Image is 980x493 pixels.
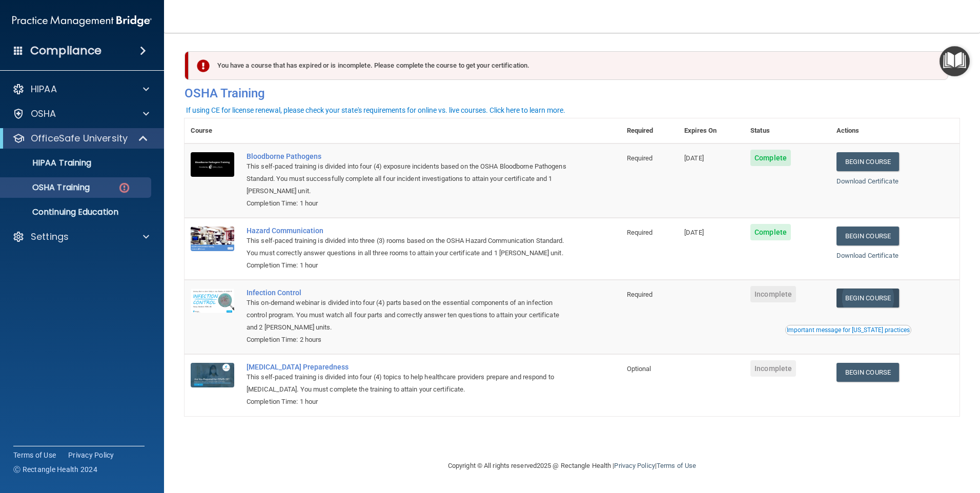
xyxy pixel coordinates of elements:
[836,227,899,245] a: Begin Course
[12,11,152,31] img: PMB logo
[627,229,653,236] span: Required
[627,291,653,298] span: Required
[31,108,56,120] p: OSHA
[30,44,101,58] h4: Compliance
[750,224,791,240] span: Complete
[197,59,210,72] img: exclamation-circle-solid-danger.72ef9ffc.png
[627,365,651,373] span: Optional
[31,83,57,95] p: HIPAA
[247,152,569,160] a: Bloodborne Pathogens
[7,207,147,217] p: Continuing Education
[12,132,149,145] a: OfficeSafe University
[785,325,911,335] button: Read this if you are a dental practitioner in the state of CA
[385,449,759,482] div: Copyright © All rights reserved 2025 @ Rectangle Health | |
[12,231,149,243] a: Settings
[12,83,149,95] a: HIPAA
[13,464,97,475] span: Ⓒ Rectangle Health 2024
[614,462,655,469] a: Privacy Policy
[247,297,569,334] div: This on-demand webinar is divided into four (4) parts based on the essential components of an inf...
[7,182,90,193] p: OSHA Training
[247,363,569,371] a: [MEDICAL_DATA] Preparedness
[657,462,696,469] a: Terms of Use
[744,118,830,143] th: Status
[31,132,128,145] p: OfficeSafe University
[247,235,569,259] div: This self-paced training is divided into three (3) rooms based on the OSHA Hazard Communication S...
[836,363,899,382] a: Begin Course
[684,229,704,236] span: [DATE]
[185,86,959,100] h4: OSHA Training
[31,231,69,243] p: Settings
[621,118,678,143] th: Required
[940,46,970,76] button: Open Resource Center
[836,152,899,171] a: Begin Course
[185,118,240,143] th: Course
[750,150,791,166] span: Complete
[830,118,959,143] th: Actions
[836,177,899,185] a: Download Certificate
[836,289,899,307] a: Begin Course
[678,118,744,143] th: Expires On
[247,371,569,396] div: This self-paced training is divided into four (4) topics to help healthcare providers prepare and...
[247,259,569,272] div: Completion Time: 1 hour
[247,227,569,235] a: Hazard Communication
[12,108,149,120] a: OSHA
[189,51,948,80] div: You have a course that has expired or is incomplete. Please complete the course to get your certi...
[247,334,569,346] div: Completion Time: 2 hours
[750,360,796,377] span: Incomplete
[684,154,704,162] span: [DATE]
[247,289,569,297] a: Infection Control
[13,450,56,460] a: Terms of Use
[627,154,653,162] span: Required
[247,396,569,408] div: Completion Time: 1 hour
[68,450,114,460] a: Privacy Policy
[247,160,569,197] div: This self-paced training is divided into four (4) exposure incidents based on the OSHA Bloodborne...
[750,286,796,302] span: Incomplete
[118,181,131,194] img: danger-circle.6113f641.png
[836,252,899,259] a: Download Certificate
[247,197,569,210] div: Completion Time: 1 hour
[803,420,968,461] iframe: Drift Widget Chat Controller
[7,158,91,168] p: HIPAA Training
[186,107,565,114] div: If using CE for license renewal, please check your state's requirements for online vs. live cours...
[787,327,910,333] div: Important message for [US_STATE] practices
[185,105,567,115] button: If using CE for license renewal, please check your state's requirements for online vs. live cours...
